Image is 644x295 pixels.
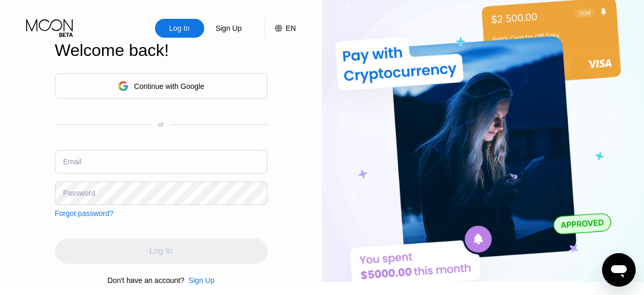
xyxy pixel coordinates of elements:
div: Sign Up [215,23,243,33]
iframe: Button to launch messaging window [602,253,636,287]
div: Log In [155,19,204,38]
div: Sign Up [204,19,253,38]
div: EN [264,19,296,38]
div: Sign Up [188,276,215,285]
div: Forgot password? [55,209,114,218]
div: EN [286,24,296,32]
div: or [158,121,164,128]
div: Password [63,189,95,197]
div: Sign Up [184,276,215,285]
div: Log In [168,23,191,33]
div: Continue with Google [134,82,204,90]
div: Welcome back! [55,41,268,60]
div: Continue with Google [55,73,268,99]
div: Don't have an account? [107,276,184,285]
div: Email [63,157,82,166]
